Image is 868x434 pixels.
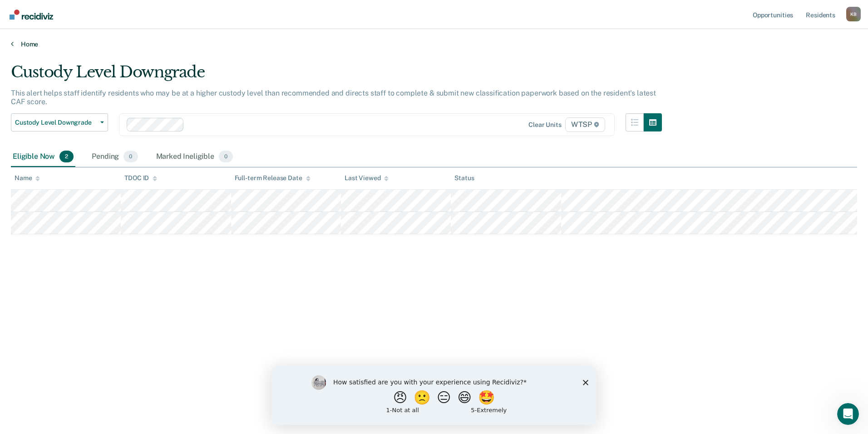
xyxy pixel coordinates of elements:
div: TDOC ID [124,174,157,182]
div: Custody Level Downgrade [11,63,662,89]
span: 0 [123,151,138,162]
button: Custody Level Downgrade [11,113,108,131]
div: Marked Ineligible0 [154,147,235,167]
iframe: Intercom live chat [837,403,859,425]
div: Status [454,174,474,182]
img: Recidiviz [10,10,53,20]
div: Full-term Release Date [235,174,311,182]
div: Clear units [528,121,562,129]
span: 2 [59,151,74,162]
span: 0 [219,151,233,162]
div: Pending0 [90,147,139,167]
div: Last Viewed [345,174,389,182]
iframe: Survey by Kim from Recidiviz [271,366,597,425]
span: Custody Level Downgrade [15,119,97,126]
a: Home [11,40,857,48]
div: Eligible Now2 [11,147,75,167]
span: WTSP [565,117,605,132]
div: Name [15,174,40,182]
p: This alert helps staff identify residents who may be at a higher custody level than recommended a... [11,89,656,106]
div: K B [846,7,861,21]
button: Profile dropdown button [846,7,861,21]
